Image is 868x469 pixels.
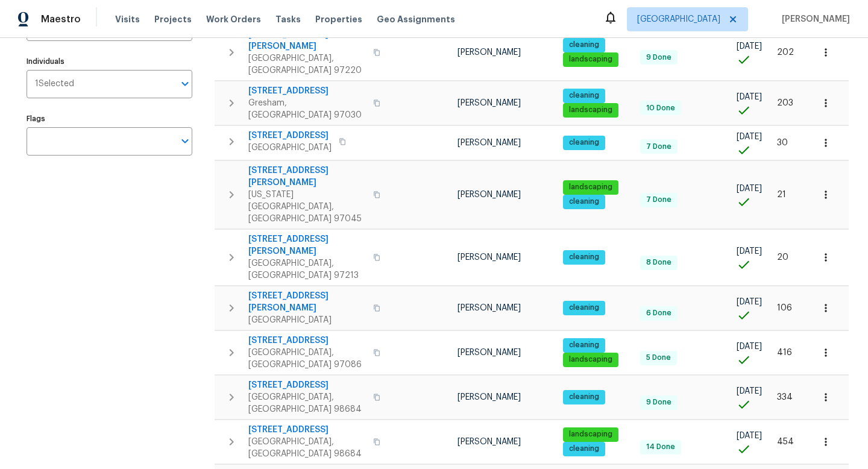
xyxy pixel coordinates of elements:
[41,13,81,25] span: Maestro
[177,133,193,150] button: Open
[641,308,676,318] span: 6 Done
[248,28,366,52] span: [STREET_ADDRESS][PERSON_NAME]
[458,438,521,446] span: [PERSON_NAME]
[564,137,604,148] span: cleaning
[154,13,192,25] span: Projects
[248,189,366,225] span: [US_STATE][GEOGRAPHIC_DATA], [GEOGRAPHIC_DATA] 97045
[564,354,617,365] span: landscaping
[458,190,521,199] span: [PERSON_NAME]
[564,197,604,207] span: cleaning
[737,247,762,256] span: [DATE]
[737,387,762,395] span: [DATE]
[564,392,604,402] span: cleaning
[458,393,521,401] span: [PERSON_NAME]
[564,182,617,192] span: landscaping
[248,290,366,314] span: [STREET_ADDRESS][PERSON_NAME]
[115,13,140,25] span: Visits
[564,252,604,262] span: cleaning
[248,347,366,371] span: [GEOGRAPHIC_DATA], [GEOGRAPHIC_DATA] 97086
[248,52,366,77] span: [GEOGRAPHIC_DATA], [GEOGRAPHIC_DATA] 97220
[777,253,788,262] span: 20
[777,48,794,57] span: 202
[564,303,604,313] span: cleaning
[737,93,762,101] span: [DATE]
[777,13,850,25] span: [PERSON_NAME]
[377,13,455,25] span: Geo Assignments
[641,103,680,113] span: 10 Done
[777,139,788,147] span: 30
[248,391,366,415] span: [GEOGRAPHIC_DATA], [GEOGRAPHIC_DATA] 98684
[458,48,521,57] span: [PERSON_NAME]
[248,130,332,142] span: [STREET_ADDRESS]
[777,190,786,199] span: 21
[641,442,680,452] span: 14 Done
[248,335,366,347] span: [STREET_ADDRESS]
[641,52,676,63] span: 9 Done
[275,15,301,24] span: Tasks
[35,79,74,89] span: 1 Selected
[737,342,762,351] span: [DATE]
[777,304,792,312] span: 106
[777,438,794,446] span: 454
[737,432,762,440] span: [DATE]
[777,348,792,357] span: 416
[737,184,762,193] span: [DATE]
[737,298,762,306] span: [DATE]
[206,13,261,25] span: Work Orders
[641,257,676,268] span: 8 Done
[458,348,521,357] span: [PERSON_NAME]
[458,139,521,147] span: [PERSON_NAME]
[564,90,604,101] span: cleaning
[737,42,762,51] span: [DATE]
[248,436,366,460] span: [GEOGRAPHIC_DATA], [GEOGRAPHIC_DATA] 98684
[458,253,521,262] span: [PERSON_NAME]
[248,142,332,154] span: [GEOGRAPHIC_DATA]
[641,353,676,363] span: 5 Done
[27,58,192,65] label: Individuals
[248,233,366,257] span: [STREET_ADDRESS][PERSON_NAME]
[315,13,362,25] span: Properties
[27,115,192,122] label: Flags
[248,257,366,282] span: [GEOGRAPHIC_DATA], [GEOGRAPHIC_DATA] 97213
[248,165,366,189] span: [STREET_ADDRESS][PERSON_NAME]
[777,393,793,401] span: 334
[637,13,720,25] span: [GEOGRAPHIC_DATA]
[564,444,604,454] span: cleaning
[248,379,366,391] span: [STREET_ADDRESS]
[177,75,193,92] button: Open
[248,424,366,436] span: [STREET_ADDRESS]
[564,105,617,115] span: landscaping
[458,304,521,312] span: [PERSON_NAME]
[564,429,617,439] span: landscaping
[564,340,604,350] span: cleaning
[641,142,676,152] span: 7 Done
[564,40,604,50] span: cleaning
[248,314,366,326] span: [GEOGRAPHIC_DATA]
[248,85,366,97] span: [STREET_ADDRESS]
[641,397,676,408] span: 9 Done
[458,99,521,107] span: [PERSON_NAME]
[564,54,617,65] span: landscaping
[641,195,676,205] span: 7 Done
[777,99,793,107] span: 203
[248,97,366,121] span: Gresham, [GEOGRAPHIC_DATA] 97030
[737,133,762,141] span: [DATE]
